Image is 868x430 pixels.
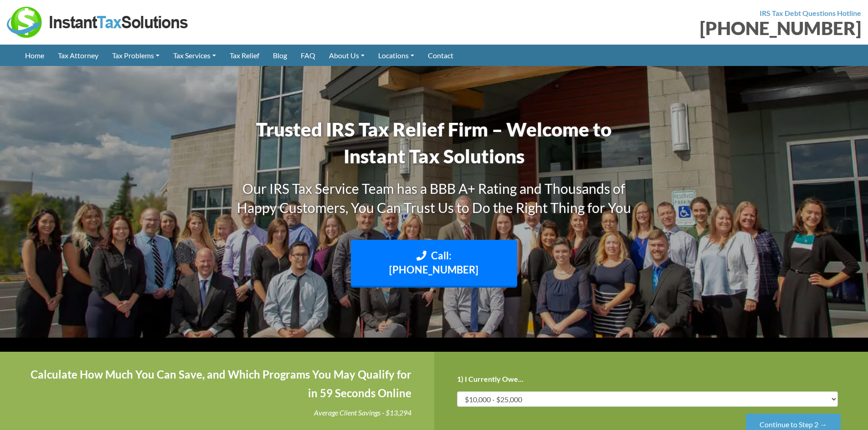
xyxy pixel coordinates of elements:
[322,45,371,66] a: About Us
[166,45,223,66] a: Tax Services
[421,45,460,66] a: Contact
[7,17,189,25] a: Instant Tax Solutions Logo
[351,240,518,288] a: Call: [PHONE_NUMBER]
[105,45,166,66] a: Tax Problems
[225,179,644,217] h3: Our IRS Tax Service Team has a BBB A+ Rating and Thousands of Happy Customers, You Can Trust Us t...
[266,45,294,66] a: Blog
[51,45,105,66] a: Tax Attorney
[18,45,51,66] a: Home
[225,116,644,170] h1: Trusted IRS Tax Relief Firm – Welcome to Instant Tax Solutions
[314,408,411,417] i: Average Client Savings - $13,294
[294,45,322,66] a: FAQ
[223,45,266,66] a: Tax Relief
[7,7,189,38] img: Instant Tax Solutions Logo
[441,19,862,37] div: [PHONE_NUMBER]
[23,365,411,403] h4: Calculate How Much You Can Save, and Which Programs You May Qualify for in 59 Seconds Online
[371,45,421,66] a: Locations
[457,374,524,384] label: 1) I Currently Owe...
[760,9,861,17] strong: IRS Tax Debt Questions Hotline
